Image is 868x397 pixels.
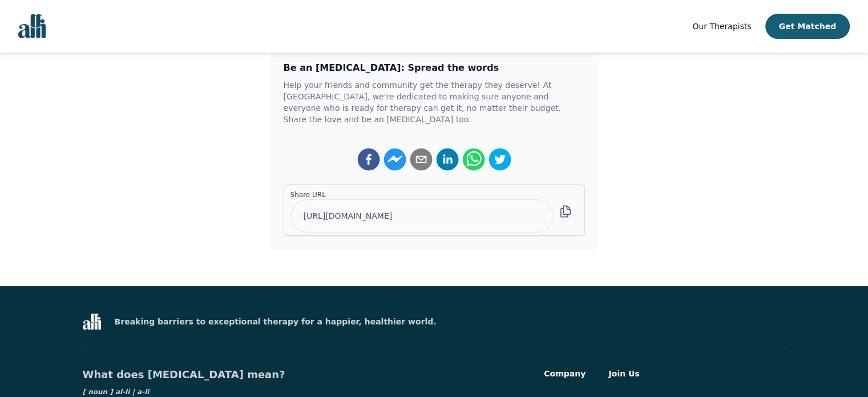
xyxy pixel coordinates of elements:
[410,148,433,171] button: email
[544,367,586,380] h3: Company
[462,148,485,171] button: whatsapp
[692,19,751,33] a: Our Therapists
[608,367,684,380] h3: Join Us
[83,314,101,330] img: Alli Therapy
[290,190,553,199] label: Share URL
[83,387,150,396] p: [ noun ] al-li | a-lī
[284,79,585,125] p: Help your friends and community get the therapy they deserve! At [GEOGRAPHIC_DATA], we're dedicat...
[383,148,406,171] button: facebookmessenger
[83,367,285,383] h5: What does [MEDICAL_DATA] mean?
[488,148,511,171] button: twitter
[357,148,380,171] button: facebook
[101,316,437,327] p: Breaking barriers to exceptional therapy for a happier, healthier world.
[765,14,850,39] button: Get Matched
[436,148,459,171] button: linkedin
[284,61,585,75] h3: Be an [MEDICAL_DATA]: Spread the words
[18,14,46,38] img: alli logo
[692,22,751,31] span: Our Therapists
